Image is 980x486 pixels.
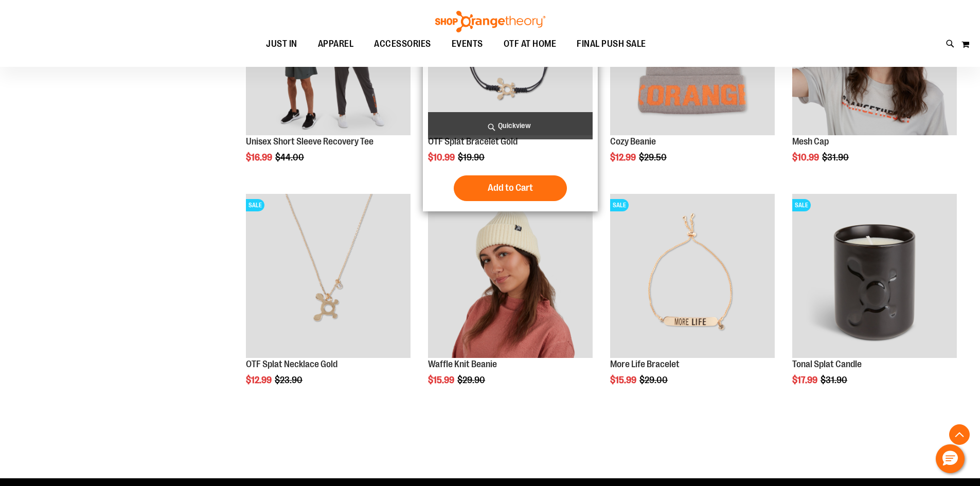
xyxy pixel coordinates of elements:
a: Waffle Knit Beanie [428,359,497,369]
div: product [605,189,780,412]
span: $10.99 [428,152,456,163]
img: Shop Orangetheory [434,11,547,32]
span: ACCESSORIES [374,32,431,56]
span: $12.99 [610,152,637,163]
a: APPAREL [308,32,364,56]
a: FINAL PUSH SALE [566,32,656,56]
span: $12.99 [246,375,273,385]
span: $31.90 [821,375,849,385]
span: SALE [610,199,629,211]
a: Cozy Beanie [610,136,656,147]
img: Product image for Tonal Splat Candle [792,194,957,358]
span: Add to Cart [488,182,533,193]
button: Hello, have a question? Let’s chat. [936,444,965,473]
span: JUST IN [266,32,297,56]
img: Product image for More Life Bracelet [610,194,775,358]
span: EVENTS [452,32,483,56]
span: $29.00 [639,375,669,385]
span: $10.99 [792,152,821,163]
a: ACCESSORIES [364,32,441,56]
button: Add to Cart [454,175,567,201]
span: $29.90 [457,375,487,385]
img: Product image for Waffle Knit Beanie [428,194,593,358]
span: OTF AT HOME [504,32,557,56]
a: Mesh Cap [792,136,829,147]
div: product [241,189,416,412]
a: Unisex Short Sleeve Recovery Tee [246,136,373,147]
button: Back To Top [949,424,970,445]
span: $31.90 [822,152,850,163]
a: OTF Splat Bracelet Gold [428,136,518,147]
a: Product image for Waffle Knit BeanieSALE [428,194,593,360]
a: OTF Splat Necklace Gold [246,359,337,369]
a: Tonal Splat Candle [792,359,862,369]
a: EVENTS [441,32,493,56]
span: $29.50 [639,152,668,163]
span: SALE [246,199,264,211]
a: Product image for Tonal Splat CandleSALE [792,194,957,360]
span: APPAREL [318,32,354,56]
span: $15.99 [610,375,638,385]
a: JUST IN [256,32,308,56]
span: $19.90 [458,152,486,163]
img: Product image for Splat Necklace Gold [246,194,411,358]
span: $16.99 [246,152,274,163]
a: Product image for More Life BraceletSALE [610,194,775,360]
span: $17.99 [792,375,819,385]
a: Product image for Splat Necklace GoldSALE [246,194,411,360]
span: $15.99 [428,375,456,385]
a: More Life Bracelet [610,359,680,369]
span: SALE [792,199,811,211]
a: Quickview [428,112,593,139]
span: $23.90 [275,375,304,385]
span: $44.00 [275,152,306,163]
div: product [787,189,962,412]
div: product [423,189,598,412]
span: FINAL PUSH SALE [577,32,646,56]
a: OTF AT HOME [493,32,567,56]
